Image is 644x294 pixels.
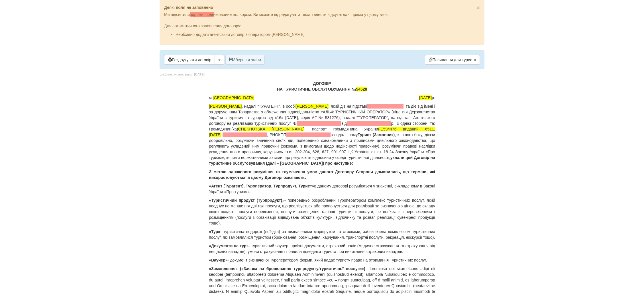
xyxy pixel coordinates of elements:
[209,95,254,101] span: м.
[209,155,435,166] b: уклали цей Договір на туристичне обслуговування (далі – [GEOGRAPHIC_DATA]) про наступне:
[164,5,480,10] p: Деякі поля не заповнено
[356,87,367,91] span: 54528
[209,197,435,226] p: - попередньо розроблений Туроператором комплекс туристичних послуг, який поєднує не менше ніж дві...
[209,258,228,262] b: «Ваучер»
[209,183,435,195] p: в даному договорі розуміються у значенні, викладеному в Законі України «Про туризм».
[476,4,480,11] span: ×
[209,169,435,180] p: З метою однакового розуміння та тлумачення умов даного Договору Сторони домовились, що терміни, я...
[176,32,480,37] li: Необхідно додати агентський договір з оператором [PERSON_NAME]
[225,55,265,65] button: Зберегти зміни
[164,12,480,17] p: Ми підсвітили червоним кольором. Ви можете відредагувати текст і внести відсутні дані прямо у цьо...
[209,257,435,263] p: - документ визначеної Туроператором форми, який надає туристу право на отримання Туристичних послуг.
[419,95,435,101] span: р.
[358,132,395,137] b: Турист (Замовник)
[295,104,328,109] span: [PERSON_NAME]
[476,5,480,11] button: Close
[209,244,248,248] b: «Документи на тур»
[209,81,435,92] p: ДОГОВІР НА ТУРИСТИЧНЕ ОБСЛУГОВУВАННЯ №
[213,95,254,100] span: [GEOGRAPHIC_DATA]
[190,12,214,17] span: порожні поля
[209,266,365,271] b: «Замовлення» («Заявка на бронювання турпродукту/туристичної послуги»)
[209,103,435,166] p: , надалі “ТУРАГЕНТ”, в особі , який діє на підставі , та діє від імені і за дорученням Товариства...
[209,104,242,109] span: [PERSON_NAME]
[164,17,480,37] div: Для автоматичного заповнення договору:
[209,229,220,234] b: «Тур»
[238,127,305,131] span: CHEKHUTSKA [PERSON_NAME]
[425,55,480,65] a: Посилання для туриста
[160,72,205,77] div: Шаблон оновлювався [DATE]
[209,229,435,240] p: - туристична подорож (поїздка) за визначеними маршрутом та строками, забезпечена комплексом турис...
[209,198,284,203] b: «Туристичний продукт (Турпродукт)»
[419,95,432,100] span: [DATE]
[209,184,314,188] b: «Агент (Турагент), Туроператор, Турпродукт, Турист»
[164,55,215,65] button: Роздрукувати договір
[209,243,435,254] p: - туристичний ваучер, проїзні документи, страховий поліс (медичне страхування та страхування від ...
